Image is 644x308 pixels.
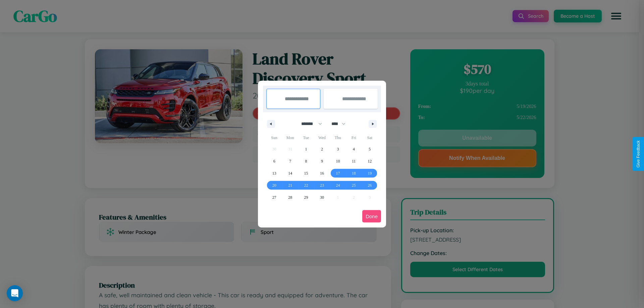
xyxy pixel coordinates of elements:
[368,179,372,191] span: 26
[314,132,330,143] span: Wed
[305,143,307,155] span: 1
[288,191,292,203] span: 28
[320,191,324,203] span: 30
[321,155,323,167] span: 9
[330,132,346,143] span: Thu
[266,167,282,179] button: 13
[304,191,308,203] span: 29
[352,155,356,167] span: 11
[298,167,314,179] button: 15
[352,179,356,191] span: 25
[288,167,292,179] span: 14
[282,167,298,179] button: 14
[305,155,307,167] span: 8
[368,155,372,167] span: 12
[298,132,314,143] span: Tue
[346,179,362,191] button: 25
[298,179,314,191] button: 22
[369,143,371,155] span: 5
[266,191,282,203] button: 27
[288,179,292,191] span: 21
[346,155,362,167] button: 11
[330,143,346,155] button: 3
[314,191,330,203] button: 30
[298,155,314,167] button: 8
[337,143,339,155] span: 3
[298,143,314,155] button: 1
[368,167,372,179] span: 19
[362,155,378,167] button: 12
[314,179,330,191] button: 23
[346,143,362,155] button: 4
[266,155,282,167] button: 6
[272,167,276,179] span: 13
[346,132,362,143] span: Fri
[330,167,346,179] button: 17
[320,179,324,191] span: 23
[362,167,378,179] button: 19
[282,155,298,167] button: 7
[336,167,340,179] span: 17
[362,143,378,155] button: 5
[304,179,308,191] span: 22
[314,167,330,179] button: 16
[321,143,323,155] span: 2
[298,191,314,203] button: 29
[330,179,346,191] button: 24
[336,179,340,191] span: 24
[362,179,378,191] button: 26
[353,143,355,155] span: 4
[314,143,330,155] button: 2
[314,155,330,167] button: 9
[282,191,298,203] button: 28
[282,179,298,191] button: 21
[362,132,378,143] span: Sat
[636,140,641,168] div: Give Feedback
[304,167,308,179] span: 15
[289,155,291,167] span: 7
[320,167,324,179] span: 16
[346,167,362,179] button: 18
[266,179,282,191] button: 20
[352,167,356,179] span: 18
[272,191,276,203] span: 27
[330,155,346,167] button: 10
[362,210,381,223] button: Done
[273,155,275,167] span: 6
[266,132,282,143] span: Sun
[7,285,23,301] div: Open Intercom Messenger
[282,132,298,143] span: Mon
[272,179,276,191] span: 20
[336,155,340,167] span: 10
